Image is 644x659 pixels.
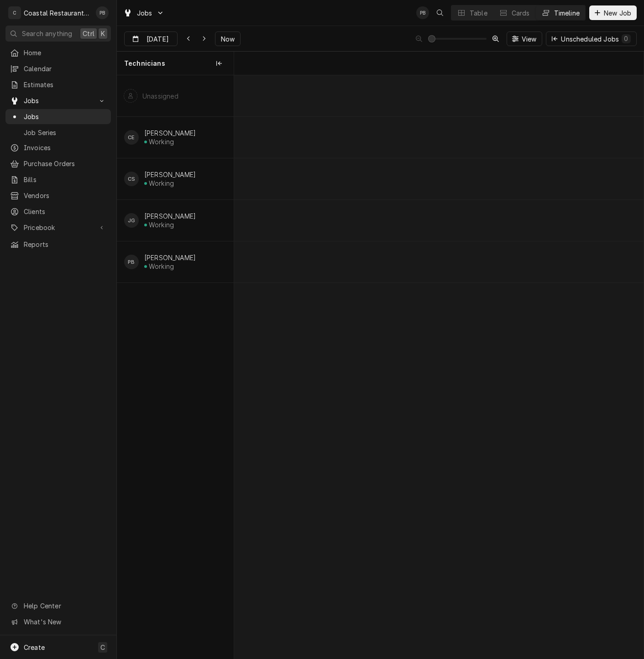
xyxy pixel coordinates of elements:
span: Jobs [137,8,152,18]
div: Cards [512,8,530,18]
button: View [507,31,543,46]
span: Home [24,48,106,58]
span: View [520,34,539,44]
div: left [117,75,234,659]
button: Search anythingCtrlK [5,26,111,42]
span: Clients [24,207,106,216]
span: Ctrl [83,29,94,38]
div: Unscheduled Jobs [561,34,631,44]
div: PB [124,255,139,269]
div: [PERSON_NAME] [144,171,196,178]
button: [DATE] [124,31,178,46]
div: Working [149,179,174,187]
a: Reports [5,237,111,252]
button: Now [215,31,241,46]
button: New Job [589,5,637,20]
div: Carlos Espin's Avatar [124,130,139,145]
div: PB [416,6,429,19]
span: Create [24,643,45,651]
div: C [8,6,21,19]
a: Bills [5,172,111,187]
a: Jobs [5,109,111,124]
span: Calendar [24,64,106,73]
span: Estimates [24,80,106,89]
a: Go to Help Center [5,598,111,613]
div: Phill Blush's Avatar [416,6,429,19]
span: Vendors [24,191,106,200]
a: Purchase Orders [5,156,111,171]
a: Estimates [5,77,111,92]
div: Working [149,138,174,146]
button: Unscheduled Jobs0 [546,31,637,46]
div: CE [124,130,139,145]
a: Vendors [5,188,111,203]
div: Timeline [554,8,580,18]
span: Pricebook [24,223,93,232]
div: Unassigned [142,92,179,100]
a: Calendar [5,61,111,76]
div: [PERSON_NAME] [144,254,196,262]
span: Jobs [24,96,93,105]
span: Reports [24,240,106,249]
button: Open search [433,5,447,20]
div: PB [96,6,109,19]
a: Invoices [5,140,111,155]
div: Chris Sockriter's Avatar [124,172,139,186]
span: Help Center [24,601,105,611]
span: Bills [24,175,106,184]
div: Technicians column. SPACE for context menu [117,52,234,75]
span: Jobs [24,112,106,121]
div: Table [470,8,487,18]
span: K [101,29,105,38]
div: [PERSON_NAME] [144,129,196,137]
span: Search anything [22,29,72,38]
a: Go to Jobs [120,5,168,21]
div: Working [149,221,174,229]
span: Purchase Orders [24,159,106,168]
div: Phill Blush's Avatar [124,255,139,269]
div: Working [149,262,174,270]
span: Invoices [24,143,106,152]
div: James Gatton's Avatar [124,213,139,228]
div: [PERSON_NAME] [144,212,196,220]
a: Clients [5,204,111,219]
a: Go to Pricebook [5,220,111,235]
span: C [100,643,105,652]
div: normal [234,75,644,659]
div: JG [124,213,139,228]
div: Coastal Restaurant Repair [24,8,91,18]
span: New Job [602,8,633,18]
a: Home [5,45,111,60]
span: Job Series [24,128,106,137]
span: What's New [24,617,105,627]
div: Phill Blush's Avatar [96,6,109,19]
div: CS [124,172,139,186]
div: 0 [623,34,629,43]
span: Now [219,34,236,44]
a: Go to Jobs [5,93,111,108]
span: Technicians [124,59,165,68]
a: Job Series [5,125,111,140]
a: Go to What's New [5,614,111,629]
